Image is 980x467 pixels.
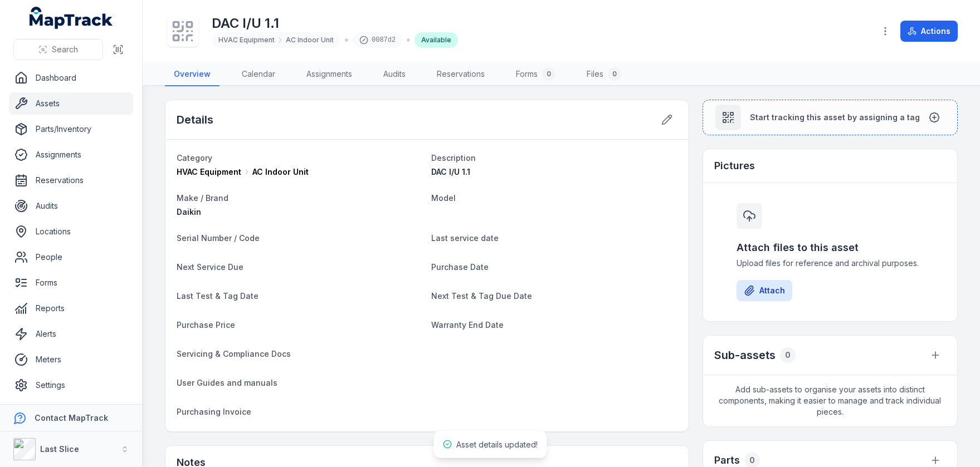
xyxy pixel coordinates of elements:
div: 0087d2 [353,32,402,48]
a: Forms0 [507,63,564,86]
span: AC Indoor Unit [252,166,309,178]
span: Warranty End Date [431,320,504,330]
h3: Attach files to this asset [737,240,924,255]
a: People [9,246,133,268]
span: Next Service Due [177,262,243,272]
button: Attach [737,280,792,301]
span: Asset details updated! [456,440,538,449]
span: Model [431,193,456,203]
a: Assets [9,92,133,115]
a: Assignments [298,63,361,86]
span: Last Test & Tag Date [177,291,259,301]
span: User Guides and manuals [177,378,277,387]
a: Calendar [233,63,284,86]
span: Last service date [431,233,499,243]
a: Dashboard [9,67,133,89]
span: DAC I/U 1.1 [431,167,470,176]
a: Locations [9,220,133,243]
button: Search [13,39,103,60]
span: Make / Brand [177,193,228,203]
div: 0 [608,67,621,81]
span: AC Indoor Unit [286,36,334,45]
a: Files0 [578,63,630,86]
span: Purchasing Invoice [177,407,251,416]
span: Daikin [177,207,201,217]
strong: Contact MapTrack [35,413,108,422]
a: MapTrack [30,7,113,29]
a: Parts/Inventory [9,118,133,140]
span: Purchase Price [177,320,235,330]
div: 0 [542,67,555,81]
div: 0 [780,347,796,363]
h2: Details [177,112,213,127]
span: HVAC Equipment [177,166,241,178]
span: Upload files for reference and archival purposes. [737,258,924,269]
a: Reservations [428,63,494,86]
span: HVAC Equipment [218,36,275,45]
a: Forms [9,272,133,294]
span: Category [177,153,212,163]
h2: Sub-assets [714,347,776,363]
div: Available [415,32,458,48]
span: Serial Number / Code [177,233,260,243]
span: Add sub-assets to organise your assets into distinct components, making it easier to manage and t... [703,375,957,426]
h3: Pictures [714,158,755,174]
h1: DAC I/U 1.1 [212,14,458,32]
a: Alerts [9,323,133,345]
span: Description [431,153,476,163]
a: Audits [374,63,415,86]
span: Search [52,44,78,55]
a: Audits [9,195,133,217]
span: Servicing & Compliance Docs [177,349,291,358]
a: Reports [9,297,133,319]
a: Assignments [9,144,133,166]
strong: Last Slice [40,444,79,454]
a: Reservations [9,169,133,191]
span: Start tracking this asset by assigning a tag [750,112,920,123]
span: Next Test & Tag Due Date [431,291,532,301]
a: Settings [9,374,133,396]
button: Start tracking this asset by assigning a tag [703,100,958,135]
a: Meters [9,348,133,371]
span: Purchase Date [431,262,489,272]
a: Overview [165,63,220,86]
button: Actions [900,21,958,42]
